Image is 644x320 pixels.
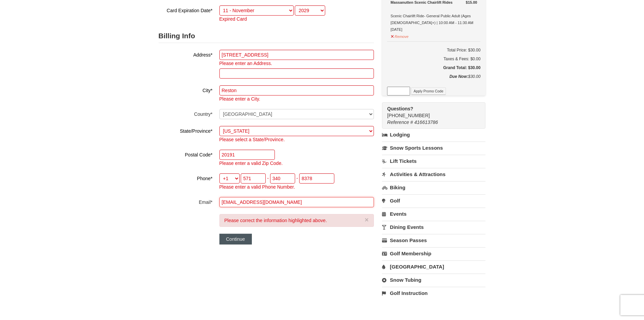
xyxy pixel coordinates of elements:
[390,31,409,40] button: Remove
[219,50,374,60] input: Billing Info
[299,173,334,184] input: xxxx
[219,234,252,244] button: Continue
[219,161,283,166] span: Please enter a valid Zip Code.
[365,216,369,223] button: ×
[387,120,413,125] span: Reference #
[382,234,485,247] a: Season Passes
[159,85,213,94] label: City*
[382,181,485,194] a: Biking
[382,274,485,286] a: Snow Tubing
[449,74,468,79] strong: Due Now:
[296,175,298,181] span: -
[159,197,213,206] label: Email*
[219,184,295,190] span: Please enter a valid Phone Number.
[411,87,446,95] button: Apply Promo Code
[382,260,485,273] a: [GEOGRAPHIC_DATA]
[219,61,272,66] span: Please enter an Address.
[382,221,485,233] a: Dining Events
[219,214,374,227] div: Please correct the information highlighted above.
[382,142,485,154] a: Snow Sports Lessons
[382,208,485,220] a: Events
[382,247,485,260] a: Golf Membership
[159,50,213,58] label: Address*
[270,173,295,184] input: xxx
[382,194,485,207] a: Golf
[219,96,260,102] span: Please enter a City.
[382,129,485,141] a: Lodging
[387,47,480,54] h6: Total Price: $30.00
[387,73,480,87] div: $30.00
[159,150,213,158] label: Postal Code*
[159,29,374,43] h2: Billing Info
[159,173,213,182] label: Phone*
[382,168,485,180] a: Activities & Attractions
[241,173,266,184] input: xxx
[159,5,213,14] label: Card Expiration Date*
[382,287,485,299] a: Golf Instruction
[219,197,374,207] input: Email
[159,126,213,134] label: State/Province*
[219,137,285,142] span: Please select a State/Province.
[387,64,480,71] h5: Grand Total: $30.00
[267,175,269,181] span: -
[159,109,213,118] label: Country*
[387,105,473,118] span: [PHONE_NUMBER]
[387,56,480,62] div: Taxes & Fees: $0.00
[387,106,413,111] strong: Questions?
[219,85,374,95] input: City
[414,120,438,125] span: 416613786
[219,16,247,22] span: Expired Card
[382,155,485,167] a: Lift Tickets
[219,150,275,160] input: Postal Code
